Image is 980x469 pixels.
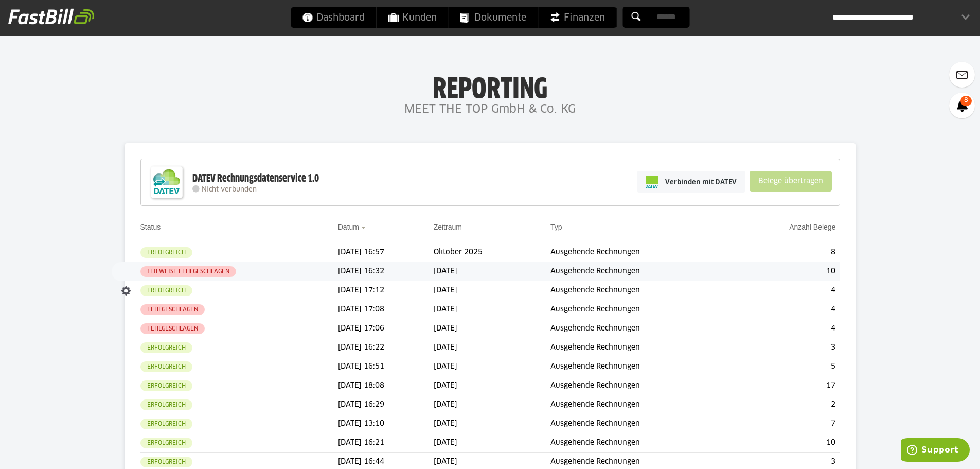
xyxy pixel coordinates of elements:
[550,395,735,414] td: Ausgehende Rechnungen
[338,243,434,262] td: [DATE] 16:57
[637,171,745,193] a: Verbinden mit DATEV
[361,227,368,229] img: sort_desc.gif
[377,7,448,28] a: Kunden
[338,319,434,338] td: [DATE] 17:06
[550,223,562,231] a: Typ
[338,414,434,433] td: [DATE] 13:10
[949,93,975,118] a: 8
[302,7,365,28] span: Dashboard
[434,338,550,357] td: [DATE]
[140,247,192,258] sl-badge: Erfolgreich
[140,304,205,315] sl-badge: Fehlgeschlagen
[550,414,735,433] td: Ausgehende Rechnungen
[735,357,840,376] td: 5
[550,281,735,300] td: Ausgehende Rechnungen
[550,300,735,319] td: Ausgehende Rechnungen
[140,457,192,467] sl-badge: Erfolgreich
[434,223,462,231] a: Zeitraum
[140,399,192,410] sl-badge: Erfolgreich
[388,7,437,28] span: Kunden
[434,319,550,338] td: [DATE]
[140,266,236,277] sl-badge: Teilweise fehlgeschlagen
[140,380,192,391] sl-badge: Erfolgreich
[338,262,434,281] td: [DATE] 16:32
[550,319,735,338] td: Ausgehende Rechnungen
[338,300,434,319] td: [DATE] 17:08
[960,96,972,106] span: 8
[646,176,658,188] img: pi-datev-logo-farbig-24.svg
[449,7,538,28] a: Dokumente
[103,73,877,99] h1: Reporting
[735,376,840,395] td: 17
[434,300,550,319] td: [DATE]
[550,338,735,357] td: Ausgehende Rechnungen
[550,262,735,281] td: Ausgehende Rechnungen
[750,171,832,192] sl-button: Belege übertragen
[434,414,550,433] td: [DATE]
[735,300,840,319] td: 4
[338,376,434,395] td: [DATE] 18:08
[789,223,835,231] a: Anzahl Belege
[338,433,434,453] td: [DATE] 16:21
[434,433,550,453] td: [DATE]
[665,177,737,187] span: Verbinden mit DATEV
[434,376,550,395] td: [DATE]
[434,281,550,300] td: [DATE]
[338,395,434,414] td: [DATE] 16:29
[735,433,840,453] td: 10
[735,262,840,281] td: 10
[140,438,192,448] sl-badge: Erfolgreich
[140,223,161,231] a: Status
[8,8,94,25] img: fastbill_logo_white.png
[550,357,735,376] td: Ausgehende Rechnungen
[538,7,616,28] a: Finanzen
[434,395,550,414] td: [DATE]
[549,7,605,28] span: Finanzen
[735,414,840,433] td: 7
[550,376,735,395] td: Ausgehende Rechnungen
[550,433,735,453] td: Ausgehende Rechnungen
[291,7,376,28] a: Dashboard
[735,243,840,262] td: 8
[140,285,192,296] sl-badge: Erfolgreich
[434,357,550,376] td: [DATE]
[140,323,205,334] sl-badge: Fehlgeschlagen
[338,281,434,300] td: [DATE] 17:12
[434,243,550,262] td: Oktober 2025
[140,419,192,429] sl-badge: Erfolgreich
[735,338,840,357] td: 3
[735,319,840,338] td: 4
[901,438,970,464] iframe: Öffnet ein Widget, in dem Sie weitere Informationen finden
[146,162,187,203] img: DATEV-Datenservice Logo
[735,281,840,300] td: 4
[338,338,434,357] td: [DATE] 16:22
[550,243,735,262] td: Ausgehende Rechnungen
[434,262,550,281] td: [DATE]
[202,186,257,193] span: Nicht verbunden
[140,361,192,372] sl-badge: Erfolgreich
[338,357,434,376] td: [DATE] 16:51
[735,395,840,414] td: 2
[140,342,192,353] sl-badge: Erfolgreich
[338,223,359,231] a: Datum
[460,7,526,28] span: Dokumente
[192,172,319,185] div: DATEV Rechnungsdatenservice 1.0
